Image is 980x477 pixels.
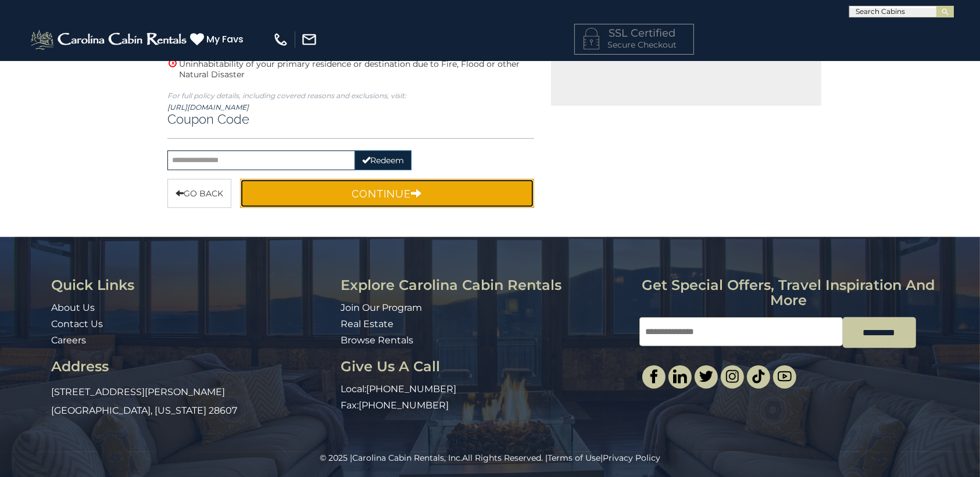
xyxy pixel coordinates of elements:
[548,453,600,463] a: Terms of Use
[778,370,792,383] img: youtube-light.svg
[355,150,412,170] button: Redeem
[584,28,685,40] h4: SSL Certified
[352,453,462,463] a: Carolina Cabin Rentals, Inc.
[639,278,938,309] h3: Get special offers, travel inspiration and more
[51,278,332,293] h3: Quick Links
[206,32,244,46] span: My Favs
[273,31,289,48] img: phone-regular-white.png
[167,179,231,208] button: Go Back
[699,370,713,383] img: twitter-single.svg
[240,179,534,208] button: Continue
[359,400,449,411] a: [PHONE_NUMBER]
[341,383,630,396] p: Local:
[26,452,954,464] p: All Rights Reserved. | |
[29,28,190,51] img: White-1-2.png
[341,399,630,413] p: Fax:
[341,318,394,329] a: Real Estate
[584,28,599,49] img: LOCKICON1.png
[320,453,462,463] span: © 2025 |
[366,383,456,394] a: [PHONE_NUMBER]
[167,103,249,112] a: [URL][DOMAIN_NAME]
[341,335,413,346] a: Browse Rentals
[647,370,661,383] img: facebook-single.svg
[167,112,534,139] div: Coupon Code
[725,370,739,383] img: instagram-single.svg
[51,335,86,346] a: Careers
[169,59,177,67] span: x
[673,370,687,383] img: linkedin-single.svg
[341,359,630,374] h3: Give Us A Call
[603,453,660,463] a: Privacy Policy
[301,31,317,48] img: mail-regular-white.png
[190,32,246,47] a: My Favs
[167,59,534,80] li: Uninhabitability of your primary residence or destination due to Fire, Flood or other Natural Dis...
[51,302,95,313] a: About Us
[341,302,422,313] a: Join Our Program
[51,359,332,374] h3: Address
[51,383,332,420] p: [STREET_ADDRESS][PERSON_NAME] [GEOGRAPHIC_DATA], [US_STATE] 28607
[752,370,766,383] img: tiktok.svg
[51,318,103,329] a: Contact Us
[167,91,534,100] p: For full policy details, including covered reasons and exclusions, visit:
[584,39,685,51] p: Secure Checkout
[341,278,630,293] h3: Explore Carolina Cabin Rentals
